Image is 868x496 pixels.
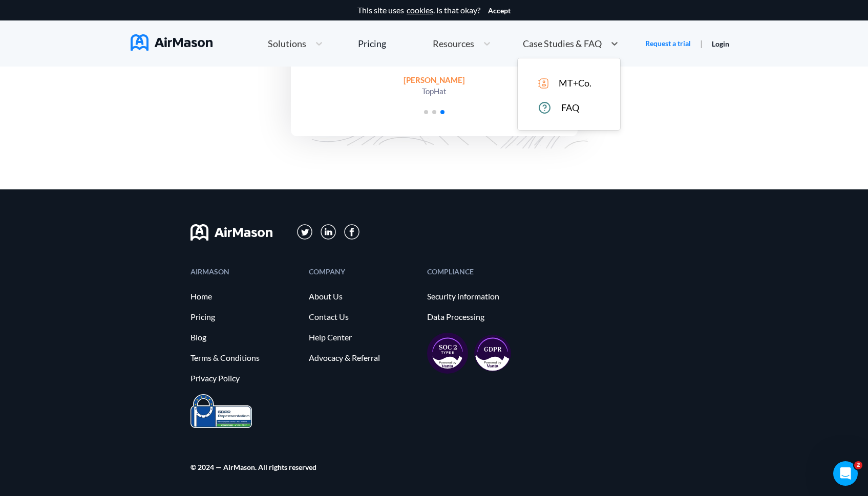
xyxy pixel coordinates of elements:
span: Go to slide 2 [432,110,436,114]
a: Help Center [309,333,417,342]
span: FAQ [561,102,579,113]
img: svg+xml;base64,PD94bWwgdmVyc2lvbj0iMS4wIiBlbmNvZGluZz0iVVRGLTgiPz4KPHN2ZyB3aWR0aD0iMzBweCIgaGVpZ2... [344,224,359,240]
img: svg+xml;base64,PD94bWwgdmVyc2lvbj0iMS4wIiBlbmNvZGluZz0iVVRGLTgiPz4KPHN2ZyB3aWR0aD0iMzFweCIgaGVpZ2... [297,224,313,240]
a: Advocacy & Referral [309,353,417,362]
img: svg+xml;base64,PD94bWwgdmVyc2lvbj0iMS4wIiBlbmNvZGluZz0iVVRGLTgiPz4KPHN2ZyB3aWR0aD0iMzFweCIgaGVpZ2... [321,224,336,240]
a: Privacy Policy [190,374,299,383]
a: Data Processing [427,312,535,321]
div: Pricing [358,39,386,48]
button: Accept cookies [488,7,511,15]
a: cookies [407,6,433,15]
a: Pricing [190,312,299,321]
img: icon [538,78,548,89]
span: Go to slide 1 [424,110,428,114]
div: COMPLIANCE [427,268,535,275]
span: Resources [433,39,474,48]
span: 2 [854,461,862,469]
a: Login [712,39,729,48]
iframe: Intercom live chat [833,461,858,486]
a: About Us [309,292,417,301]
a: Security information [427,292,535,301]
div: © 2024 — AirMason. All rights reserved [190,464,316,470]
img: prighter-certificate-eu-7c0b0bead1821e86115914626e15d079.png [190,394,252,428]
a: Request a trial [645,38,691,49]
img: AirMason Logo [131,34,213,51]
a: Home [190,292,299,301]
span: Go to slide 3 [440,110,444,114]
span: MT+Co. [559,78,591,89]
div: TopHat [404,85,465,97]
span: Solutions [268,39,306,48]
div: [PERSON_NAME] [404,74,465,85]
a: Blog [190,333,299,342]
a: Terms & Conditions [190,353,299,362]
span: | [700,38,703,48]
a: Pricing [358,34,386,53]
a: Contact Us [309,312,417,321]
img: svg+xml;base64,PHN2ZyB3aWR0aD0iMTYwIiBoZWlnaHQ9IjMyIiB2aWV3Qm94PSIwIDAgMTYwIDMyIiBmaWxsPSJub25lIi... [190,224,272,241]
span: Case Studies & FAQ [523,39,602,48]
div: AIRMASON [190,268,299,275]
div: COMPANY [309,268,417,275]
img: soc2-17851990f8204ed92eb8cdb2d5e8da73.svg [427,333,468,374]
img: gdpr-98ea35551734e2af8fd9405dbdaf8c18.svg [474,335,511,372]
